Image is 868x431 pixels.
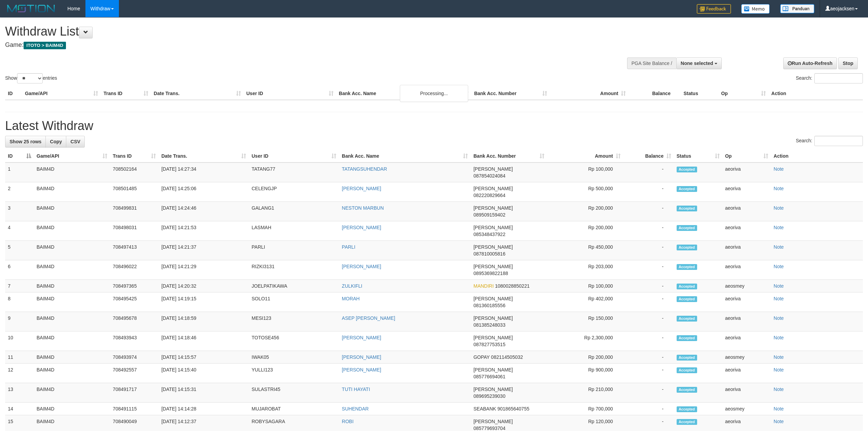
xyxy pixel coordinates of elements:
[339,150,471,162] th: Bank Acc. Name: activate to sort column ascending
[342,244,355,250] a: PARLI
[159,292,249,312] td: [DATE] 14:19:15
[342,283,362,289] a: ZULKIFLI
[342,335,381,340] a: [PERSON_NAME]
[5,260,34,280] td: 6
[774,419,784,424] a: Note
[5,403,34,415] td: 14
[722,182,771,202] td: aeoriva
[547,351,623,364] td: Rp 200,000
[722,364,771,383] td: aeoriva
[722,351,771,364] td: aeosmey
[473,271,508,276] span: Copy 0895369822188 to clipboard
[34,403,110,415] td: BAIM4D
[623,364,674,383] td: -
[159,331,249,351] td: [DATE] 14:18:46
[783,57,837,69] a: Run Auto-Refresh
[110,150,159,162] th: Trans ID: activate to sort column ascending
[677,419,697,425] span: Accepted
[110,351,159,364] td: 708493974
[34,241,110,260] td: BAIM4D
[623,280,674,292] td: -
[547,364,623,383] td: Rp 900,000
[22,87,101,100] th: Game/API
[722,162,771,182] td: aeoriva
[342,387,370,392] a: TUTI HAYATI
[5,383,34,403] td: 13
[473,419,513,424] span: [PERSON_NAME]
[159,260,249,280] td: [DATE] 14:21:29
[498,406,529,412] span: Copy 901865640755 to clipboard
[110,364,159,383] td: 708492557
[159,221,249,241] td: [DATE] 14:21:53
[249,162,339,182] td: TATANG77
[5,162,34,182] td: 1
[34,383,110,403] td: BAIM4D
[159,182,249,202] td: [DATE] 14:25:06
[473,393,505,399] span: Copy 089695239030 to clipboard
[814,136,863,146] input: Search:
[5,182,34,202] td: 2
[677,335,697,341] span: Accepted
[24,42,66,49] span: ITOTO > BAIM4D
[5,25,572,38] h1: Withdraw List
[34,364,110,383] td: BAIM4D
[5,351,34,364] td: 11
[159,383,249,403] td: [DATE] 14:15:31
[34,221,110,241] td: BAIM4D
[159,280,249,292] td: [DATE] 14:20:32
[473,354,489,360] span: GOPAY
[627,57,676,69] div: PGA Site Balance /
[5,221,34,241] td: 4
[5,241,34,260] td: 5
[34,182,110,202] td: BAIM4D
[547,292,623,312] td: Rp 402,000
[677,296,697,302] span: Accepted
[473,315,513,321] span: [PERSON_NAME]
[677,225,697,231] span: Accepted
[623,162,674,182] td: -
[769,87,863,100] th: Action
[677,264,697,270] span: Accepted
[774,367,784,373] a: Note
[722,241,771,260] td: aeoriva
[336,87,472,100] th: Bank Acc. Name
[159,150,249,162] th: Date Trans.: activate to sort column ascending
[110,312,159,331] td: 708495678
[342,166,387,172] a: TATANGSUHENDAR
[774,166,784,172] a: Note
[796,136,863,146] label: Search:
[473,406,496,412] span: SEABANK
[5,87,22,100] th: ID
[471,150,547,162] th: Bank Acc. Number: activate to sort column ascending
[249,241,339,260] td: PARLI
[151,87,244,100] th: Date Trans.
[677,406,697,412] span: Accepted
[34,331,110,351] td: BAIM4D
[110,383,159,403] td: 708491717
[110,182,159,202] td: 708501485
[814,73,863,83] input: Search:
[547,241,623,260] td: Rp 450,000
[774,283,784,289] a: Note
[342,264,381,269] a: [PERSON_NAME]
[159,351,249,364] td: [DATE] 14:15:57
[547,331,623,351] td: Rp 2,300,000
[473,232,505,237] span: Copy 085348437922 to clipboard
[249,260,339,280] td: RIZKI3131
[547,312,623,331] td: Rp 150,000
[5,3,57,14] img: MOTION_logo.png
[473,212,505,218] span: Copy 089509159402 to clipboard
[681,61,713,66] span: None selected
[159,241,249,260] td: [DATE] 14:21:37
[473,387,513,392] span: [PERSON_NAME]
[5,280,34,292] td: 7
[110,331,159,351] td: 708493943
[550,87,628,100] th: Amount
[34,312,110,331] td: BAIM4D
[623,383,674,403] td: -
[101,87,151,100] th: Trans ID
[159,162,249,182] td: [DATE] 14:27:34
[722,150,771,162] th: Op: activate to sort column ascending
[473,186,513,191] span: [PERSON_NAME]
[473,173,505,179] span: Copy 087854024084 to clipboard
